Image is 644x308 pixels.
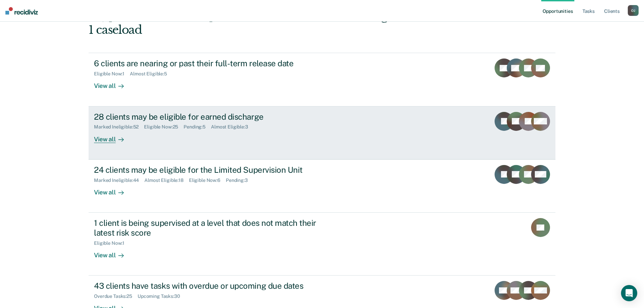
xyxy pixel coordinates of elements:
[144,124,184,130] div: Eligible Now : 25
[189,177,226,183] div: Eligible Now : 6
[211,124,254,130] div: Almost Eligible : 3
[94,183,132,196] div: View all
[144,177,189,183] div: Almost Eligible : 18
[94,112,331,122] div: 28 clients may be eligible for earned discharge
[94,177,144,183] div: Marked Ineligible : 44
[89,160,555,213] a: 24 clients may be eligible for the Limited Supervision UnitMarked Ineligible:44Almost Eligible:18...
[89,106,555,160] a: 28 clients may be eligible for earned dischargeMarked Ineligible:52Eligible Now:25Pending:5Almost...
[89,213,555,276] a: 1 client is being supervised at a level that does not match their latest risk scoreEligible Now:1...
[5,7,38,15] img: Recidiviz
[628,5,639,16] button: OJ
[94,165,331,175] div: 24 clients may be eligible for the Limited Supervision Unit
[138,293,186,299] div: Upcoming Tasks : 30
[94,240,130,246] div: Eligible Now : 1
[94,246,132,259] div: View all
[94,124,144,130] div: Marked Ineligible : 52
[628,5,639,16] div: O J
[94,130,132,143] div: View all
[94,281,331,291] div: 43 clients have tasks with overdue or upcoming due dates
[89,53,555,106] a: 6 clients are nearing or past their full-term release dateEligible Now:1Almost Eligible:5View all
[94,293,138,299] div: Overdue Tasks : 25
[621,285,637,301] div: Open Intercom Messenger
[94,77,132,90] div: View all
[89,9,462,37] div: Hi, [PERSON_NAME]. We’ve found some outstanding items across 1 caseload
[94,58,331,68] div: 6 clients are nearing or past their full-term release date
[94,71,130,77] div: Eligible Now : 1
[130,71,172,77] div: Almost Eligible : 5
[94,218,331,238] div: 1 client is being supervised at a level that does not match their latest risk score
[184,124,211,130] div: Pending : 5
[226,177,253,183] div: Pending : 3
